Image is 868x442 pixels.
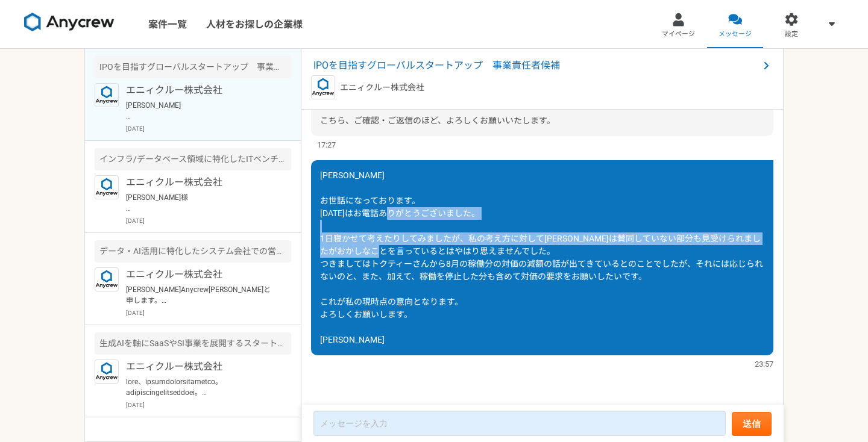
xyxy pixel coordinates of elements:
p: lore、ipsumdolorsitametco。 adipiscingelitseddoei。 【te6】incidi（ut、labor）etdolorema。 aliquaen/admini... [126,376,275,398]
img: logo_text_blue_01.png [95,267,119,291]
p: [DATE] [126,400,291,409]
p: [PERSON_NAME]様 ご返信、ありがとうございます。 ご状況につきまして、承知いたしました。 それではまた機会がございましたら、別案件等、ご相談させていただければと思います。 今後とも、... [126,192,275,214]
button: 送信 [732,412,772,436]
span: IPOを目指すグローバルスタートアップ 事業責任者候補 [313,58,759,73]
p: エニィクルー株式会社 [126,175,275,190]
span: [PERSON_NAME] お世話になっております。 [DATE]はお電話ありがとうございました。 1日寝かせて考えたりしてみましたが、私の考え方に対して[PERSON_NAME]は賛同していな... [320,170,763,344]
span: 設定 [785,30,798,39]
p: [PERSON_NAME]Anycrew[PERSON_NAME]と申します。 ご経験を拝見し本件をご紹介可能かなと思いご案内差し上げました。 今回、物流業界（主に倉庫をお持ちの事業会社様や倉庫... [126,284,275,306]
span: こちら、ご確認・ご返信のほど、よろしくお願いいたします。 [320,116,555,125]
img: logo_text_blue_01.png [95,175,119,199]
img: logo_text_blue_01.png [311,75,335,99]
img: logo_text_blue_01.png [95,83,119,107]
p: [DATE] [126,124,291,133]
p: エニィクルー株式会社 [126,267,275,282]
span: 17:27 [317,139,336,151]
p: エニィクルー株式会社 [126,360,275,374]
p: エニィクルー株式会社 [126,83,275,98]
div: IPOを目指すグローバルスタートアップ 事業責任者候補 [95,56,291,78]
p: [PERSON_NAME] お世話になっております。 [DATE]はお電話ありがとうございました。 1日寝かせて考えたりしてみましたが、私の考え方に対して[PERSON_NAME]は賛同していな... [126,100,275,122]
p: [DATE] [126,216,291,225]
p: [DATE] [126,308,291,317]
div: データ・AI活用に特化したシステム会社での営業顧問によるアポイント獲得支援 [95,240,291,263]
img: 8DqYSo04kwAAAAASUVORK5CYII= [24,13,115,32]
span: 23:57 [755,358,773,370]
span: マイページ [662,30,695,39]
img: logo_text_blue_01.png [95,360,119,384]
div: インフラ/データベース領域に特化したITベンチャー PM/PMO [95,148,291,170]
div: 生成AIを軸にSaaSやSI事業を展開するスタートアップ PM [95,332,291,355]
span: メッセージ [719,30,752,39]
p: エニィクルー株式会社 [340,81,424,94]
